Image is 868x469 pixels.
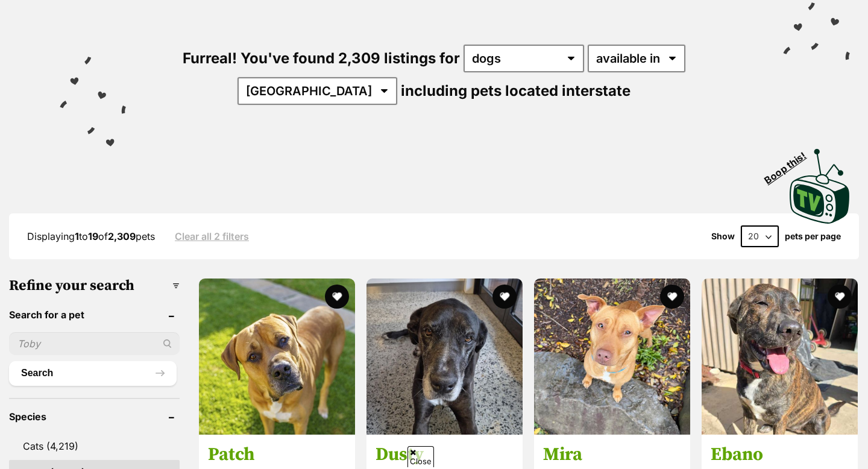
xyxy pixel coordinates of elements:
[75,230,79,242] strong: 1
[9,309,180,320] header: Search for a pet
[702,279,858,435] img: Ebano - Australian Kelpie x Staffordshire Bull Terrier Dog
[763,142,818,186] span: Boop this!
[711,444,849,467] h3: Ebano
[543,444,681,467] h3: Mira
[366,279,523,435] img: Dusty - Great Dane Dog
[9,277,180,294] h3: Refine your search
[828,285,852,309] button: favourite
[199,279,355,435] img: Patch - Great Dane Dog
[407,446,434,467] span: Close
[9,361,177,385] button: Search
[376,444,514,467] h3: Dusty
[711,231,735,241] span: Show
[88,230,98,242] strong: 19
[9,433,180,459] a: Cats (4,219)
[325,285,349,309] button: favourite
[27,230,155,242] span: Displaying to of pets
[108,230,136,242] strong: 2,309
[785,231,841,241] label: pets per page
[790,149,850,224] img: PetRescue TV logo
[208,444,346,467] h3: Patch
[790,138,850,226] a: Boop this!
[9,411,180,422] header: Species
[175,231,249,242] a: Clear all 2 filters
[492,285,517,309] button: favourite
[660,285,684,309] button: favourite
[183,49,460,67] span: Furreal! You've found 2,309 listings for
[401,82,631,99] span: including pets located interstate
[9,332,180,355] input: Toby
[534,279,690,435] img: Mira - Staffordshire Bull Terrier Dog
